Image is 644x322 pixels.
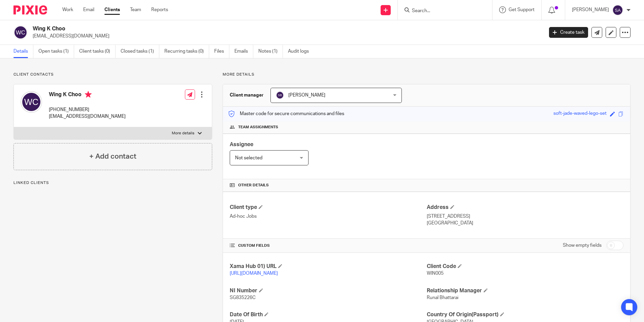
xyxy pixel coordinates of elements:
[230,142,253,147] span: Assignee
[411,8,472,14] input: Search
[235,156,262,160] span: Not selected
[230,295,256,300] span: SG835226C
[13,180,212,186] p: Linked clients
[83,6,94,13] a: Email
[13,45,33,58] a: Details
[164,45,209,58] a: Recurring tasks (0)
[33,25,438,32] h2: Wing K Choo
[62,6,73,13] a: Work
[230,287,426,294] h4: NI Number
[214,45,229,58] a: Files
[49,106,126,113] p: [PHONE_NUMBER]
[49,91,126,100] h4: Wing K Choo
[104,6,120,13] a: Clients
[223,72,631,77] p: More details
[33,33,539,39] p: [EMAIL_ADDRESS][DOMAIN_NAME]
[553,110,607,118] div: soft-jade-waved-lego-set
[13,5,47,15] img: Pixie
[230,204,426,211] h4: Client type
[38,45,74,58] a: Open tasks (1)
[288,93,325,98] span: [PERSON_NAME]
[85,91,92,98] i: Primary
[49,113,126,120] p: [EMAIL_ADDRESS][DOMAIN_NAME]
[427,271,444,276] span: WIN005
[427,220,623,226] p: [GEOGRAPHIC_DATA]
[79,45,116,58] a: Client tasks (0)
[230,263,426,270] h4: Xama Hub 01) URL
[288,45,314,58] a: Audit logs
[13,25,28,39] img: svg%3E
[172,131,194,136] p: More details
[230,92,264,99] h3: Client manager
[563,242,602,249] label: Show empty fields
[612,5,623,16] img: svg%3E
[258,45,283,58] a: Notes (1)
[427,295,458,300] span: Runal Bhattarai
[238,125,278,130] span: Team assignments
[151,6,168,13] a: Reports
[276,91,284,99] img: svg%3E
[230,243,426,248] h4: CUSTOM FIELDS
[509,7,535,12] span: Get Support
[89,151,136,162] h4: + Add contact
[21,91,42,113] img: svg%3E
[427,311,623,318] h4: Country Of Origin(Passport)
[427,204,623,211] h4: Address
[549,27,588,38] a: Create task
[228,110,344,117] p: Master code for secure communications and files
[234,45,253,58] a: Emails
[230,271,278,276] a: [URL][DOMAIN_NAME]
[130,6,141,13] a: Team
[427,213,623,220] p: [STREET_ADDRESS]
[427,263,623,270] h4: Client Code
[230,213,426,220] p: Ad-hoc Jobs
[121,45,159,58] a: Closed tasks (1)
[230,311,426,318] h4: Date Of Birth
[238,183,269,188] span: Other details
[572,6,609,13] p: [PERSON_NAME]
[427,287,623,294] h4: Relationship Manager
[13,72,212,77] p: Client contacts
